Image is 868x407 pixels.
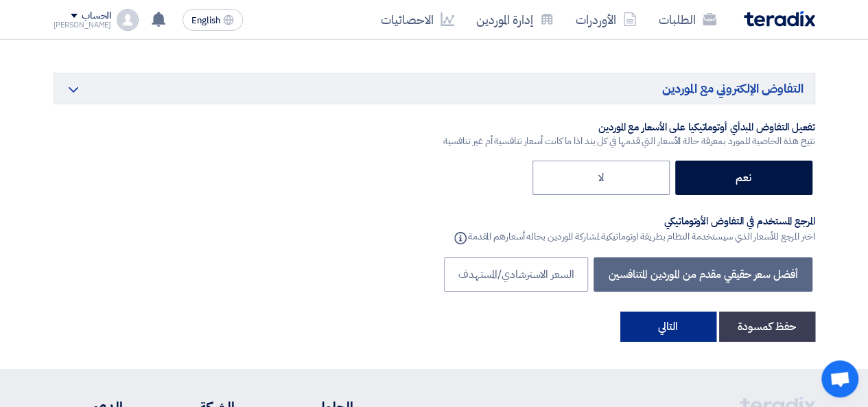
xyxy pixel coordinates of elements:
[444,257,589,292] label: السعر الاسترشادي/المستهدف
[620,312,716,342] button: التالي
[648,3,727,36] a: الطلبات
[370,3,465,36] a: الاحصائيات
[451,229,815,245] div: اختر المرجع للأسعار الذي سيستخدمة النظام بطريقة اوتوماتيكية لمشاركة الموردين بحاله أسعارهم المقدمة
[54,21,112,29] div: [PERSON_NAME]
[719,312,815,342] button: حفظ كمسودة
[183,9,243,31] button: English
[54,73,815,104] h5: التفاوض الإلكتروني مع الموردين
[117,9,139,31] img: profile_test.png
[191,16,220,25] span: English
[451,215,815,229] div: المرجع المستخدم في التفاوض الأوتوماتيكي
[821,360,858,397] a: Open chat
[443,121,815,135] div: تفعيل التفاوض المبدأي أوتوماتيكيا على الأسعار مع الموردين
[565,3,648,36] a: الأوردرات
[675,161,812,195] label: نعم
[594,257,812,292] label: أفضل سعر حقيقي مقدم من الموردين المتنافسين
[443,134,815,148] div: تتيح هذة الخاصية للمورد بمعرفة حالة الأسعار التي قدمها في كل بند اذا ما كانت أسعار تنافسية أم غير...
[532,161,670,195] label: لا
[744,11,815,27] img: Teradix logo
[465,3,565,36] a: إدارة الموردين
[82,10,111,22] div: الحساب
